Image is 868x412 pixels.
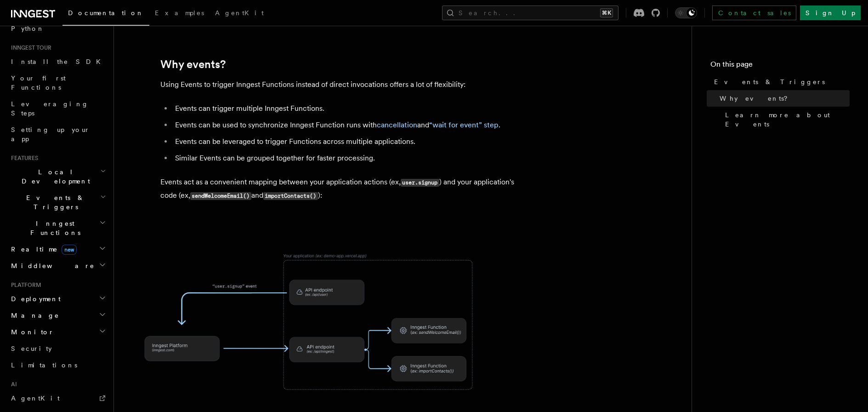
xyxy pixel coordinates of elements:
a: Documentation [62,3,149,26]
a: Sign Up [800,6,861,20]
code: user.signup [401,179,439,187]
span: Events & Triggers [714,77,825,86]
h4: On this page [710,59,850,74]
button: Deployment [7,291,108,307]
a: Limitations [7,357,108,373]
span: Limitations [11,361,77,369]
span: Examples [155,9,204,17]
span: Your first Functions [11,74,66,91]
a: Events & Triggers [710,74,850,90]
li: Events can be used to synchronize Inngest Function runs with and . [172,119,528,132]
button: Toggle dark mode [675,7,697,18]
span: Realtime [7,245,77,254]
a: Setting up your app [7,121,108,147]
p: Events act as a convenient mapping between your application actions (ex, ) and your application's... [160,176,528,202]
li: Events can trigger multiple Inngest Functions. [172,102,528,115]
span: Security [11,345,52,352]
a: Why events? [716,90,850,107]
span: Features [7,154,38,162]
button: Middleware [7,257,108,274]
span: Platform [7,281,41,289]
code: sendWelcomeEmail() [190,192,251,200]
span: Inngest Functions [7,219,99,237]
span: Deployment [7,294,61,303]
a: AgentKit [210,3,269,25]
li: Events can be leveraged to trigger Functions across multiple applications. [172,135,528,148]
span: Documentation [68,9,144,17]
span: AI [7,381,17,388]
a: Security [7,340,108,357]
span: Inngest tour [7,44,51,51]
a: Examples [149,3,210,25]
span: new [62,245,77,255]
p: Using Events to trigger Inngest Functions instead of direct invocations offers a lot of flexibility: [160,78,528,91]
span: Python [11,25,45,32]
span: Why events? [720,94,794,103]
a: Your first Functions [7,70,108,96]
a: Why events? [160,58,226,71]
a: “wait for event” step [429,120,499,129]
span: Manage [7,311,59,320]
span: Leveraging Steps [11,100,89,117]
span: AgentKit [11,395,60,402]
span: Monitor [7,327,54,337]
button: Local Development [7,164,108,189]
a: AgentKit [7,390,108,406]
a: Contact sales [712,6,796,20]
button: Events & Triggers [7,189,108,215]
span: Middleware [7,261,95,270]
kbd: ⌘K [600,8,613,17]
a: cancellation [377,120,417,129]
span: Install the SDK [11,58,106,65]
button: Inngest Functions [7,215,108,241]
code: importContacts() [263,192,318,200]
a: Python [7,20,108,37]
span: Local Development [7,167,100,186]
button: Realtimenew [7,241,108,257]
a: Leveraging Steps [7,96,108,121]
span: AgentKit [215,9,264,17]
a: Install the SDK [7,53,108,70]
button: Manage [7,307,108,324]
span: Learn more about Events [725,110,850,129]
span: Events & Triggers [7,193,100,212]
button: Search...⌘K [442,6,618,20]
span: Setting up your app [11,126,90,143]
button: Monitor [7,324,108,340]
li: Similar Events can be grouped together for faster processing. [172,152,528,165]
a: Learn more about Events [721,107,850,132]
